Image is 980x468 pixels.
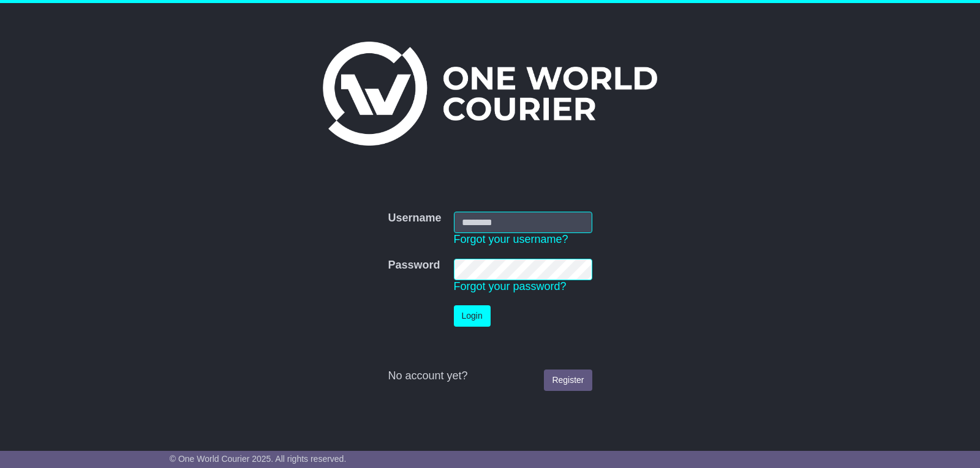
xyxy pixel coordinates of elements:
[170,454,347,464] span: © One World Courier 2025. All rights reserved.
[388,259,440,272] label: Password
[454,305,491,327] button: Login
[388,212,441,225] label: Username
[388,370,592,383] div: No account yet?
[454,233,568,245] a: Forgot your username?
[544,370,592,391] a: Register
[454,280,567,292] a: Forgot your password?
[323,42,657,146] img: One World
